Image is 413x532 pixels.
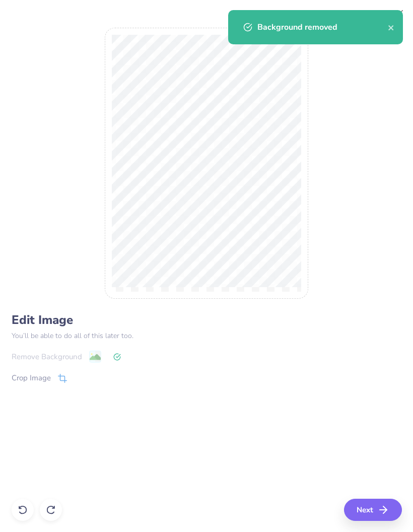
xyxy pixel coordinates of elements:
[390,5,409,24] button: Close
[12,372,51,384] div: Crop Image
[12,330,402,341] p: You’ll be able to do all of this later too.
[12,313,402,327] h4: Edit Image
[257,21,388,33] div: Background removed
[344,499,402,521] button: Next
[388,21,395,33] button: close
